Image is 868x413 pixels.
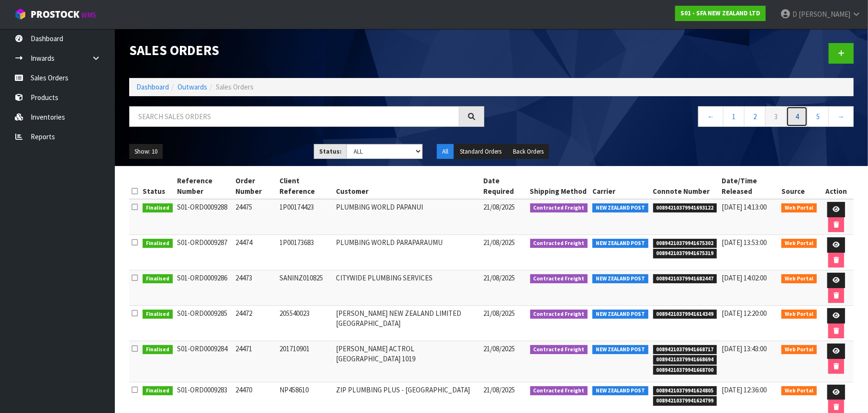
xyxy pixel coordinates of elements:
button: Standard Orders [455,144,507,159]
span: NEW ZEALAND POST [592,203,648,213]
a: 5 [807,106,829,127]
span: ProStock [31,8,79,21]
span: NEW ZEALAND POST [592,274,648,284]
span: Web Portal [781,310,817,319]
span: 00894210379941668717 [653,345,717,355]
th: Source [779,173,819,199]
input: Search sales orders [129,106,459,127]
span: Contracted Freight [530,386,588,396]
span: [DATE] 13:43:00 [722,344,767,353]
span: Finalised [143,274,173,284]
strong: Status: [319,147,342,156]
td: 1P00173683 [277,235,334,270]
span: Web Portal [781,274,817,284]
span: Web Portal [781,203,817,213]
span: Web Portal [781,386,817,396]
td: 205540023 [277,306,334,341]
span: Contracted Freight [530,310,588,319]
small: WMS [81,11,96,20]
th: Shipping Method [528,173,590,199]
span: 00894210379941693122 [653,203,717,213]
td: CITYWIDE PLUMBING SERVICES [334,270,481,306]
a: Dashboard [136,82,169,91]
th: Order Number [233,173,277,199]
span: NEW ZEALAND POST [592,345,648,355]
span: 00894210379941675302 [653,239,717,248]
span: Web Portal [781,345,817,355]
th: Reference Number [175,173,233,199]
span: NEW ZEALAND POST [592,239,648,248]
span: [DATE] 13:53:00 [722,238,767,247]
span: 21/08/2025 [483,344,515,353]
h1: Sales Orders [129,43,484,58]
span: Contracted Freight [530,345,588,355]
th: Customer [334,173,481,199]
span: NEW ZEALAND POST [592,386,648,396]
span: [DATE] 12:36:00 [722,385,767,394]
img: cube-alt.png [14,8,26,20]
span: 00894210379941682447 [653,274,717,284]
span: Finalised [143,345,173,355]
span: 00894210379941675319 [653,249,717,258]
td: S01-ORD0009285 [175,306,233,341]
span: 21/08/2025 [483,202,515,212]
a: 4 [786,106,808,127]
span: 00894210379941624799 [653,396,717,406]
span: 21/08/2025 [483,385,515,394]
span: Finalised [143,239,173,248]
td: 24474 [233,235,277,270]
td: S01-ORD0009286 [175,270,233,306]
td: PLUMBING WORLD PAPANUI [334,199,481,235]
td: S01-ORD0009284 [175,341,233,382]
th: Date Required [481,173,528,199]
span: D [792,10,797,19]
span: [DATE] 12:20:00 [722,309,767,318]
span: 00894210379941614349 [653,310,717,319]
th: Action [819,173,854,199]
th: Carrier [590,173,651,199]
span: [PERSON_NAME] [799,10,850,19]
td: 24472 [233,306,277,341]
td: 24471 [233,341,277,382]
th: Date/Time Released [719,173,779,199]
td: S01-ORD0009287 [175,235,233,270]
a: → [828,106,854,127]
span: 21/08/2025 [483,309,515,318]
span: Finalised [143,203,173,213]
span: Contracted Freight [530,203,588,213]
span: Contracted Freight [530,239,588,248]
td: [PERSON_NAME] ACTROL [GEOGRAPHIC_DATA] 1019 [334,341,481,382]
span: 21/08/2025 [483,238,515,247]
td: 24473 [233,270,277,306]
span: [DATE] 14:02:00 [722,273,767,282]
span: 00894210379941668700 [653,366,717,375]
td: S01-ORD0009288 [175,199,233,235]
td: [PERSON_NAME] NEW ZEALAND LIMITED [GEOGRAPHIC_DATA] [334,306,481,341]
span: 00894210379941624805 [653,386,717,396]
th: Connote Number [651,173,720,199]
td: 24475 [233,199,277,235]
button: Show: 10 [129,144,163,159]
th: Status [140,173,175,199]
span: 00894210379941668694 [653,355,717,365]
span: Contracted Freight [530,274,588,284]
button: All [437,144,454,159]
a: Outwards [178,82,207,91]
td: SANINZ010825 [277,270,334,306]
a: 3 [765,106,787,127]
span: 21/08/2025 [483,273,515,282]
button: Back Orders [508,144,549,159]
a: ← [698,106,723,127]
nav: Page navigation [499,106,854,130]
td: 201710901 [277,341,334,382]
span: Finalised [143,310,173,319]
span: Finalised [143,386,173,396]
a: 2 [744,106,766,127]
span: Sales Orders [216,82,254,91]
th: Client Reference [277,173,334,199]
span: NEW ZEALAND POST [592,310,648,319]
a: 1 [723,106,745,127]
span: [DATE] 14:13:00 [722,202,767,212]
td: PLUMBING WORLD PARAPARAUMU [334,235,481,270]
td: 1P00174423 [277,199,334,235]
